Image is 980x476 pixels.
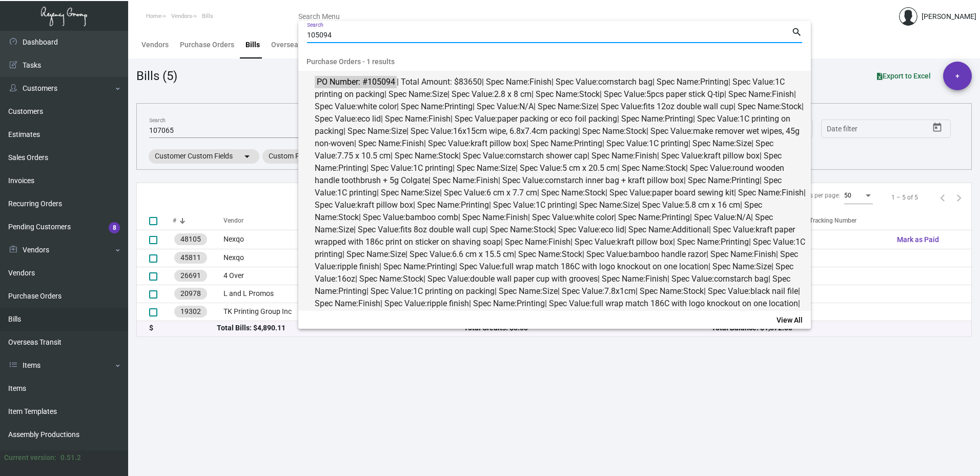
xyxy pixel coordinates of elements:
span: fits 12oz double wall cup [643,102,733,111]
span: bamboo handle razor [629,249,706,259]
span: eco lid [357,114,381,124]
span: Finish [529,77,552,87]
span: ripple finish [427,299,469,308]
span: 6 cm x 7.7 cm [486,188,537,197]
span: Size [338,225,354,234]
span: 5 cm x 20.5 cm [562,163,618,173]
span: Size [432,89,447,99]
span: Printing [662,212,690,222]
span: black nail file [750,286,798,296]
span: white color [575,212,614,222]
span: kraft pillow box [471,138,526,148]
span: Printing [574,138,602,148]
span: Finish [782,188,804,197]
span: cornstarch bag [714,274,768,284]
span: ripple finish [337,262,379,271]
span: Size [756,262,771,271]
span: full wrap match 186C with logo knockout on one location [502,262,708,271]
span: full wrap match 186C with logo knockout on one location [591,299,798,308]
span: bamboo comb [405,212,458,222]
span: Stock [665,163,686,173]
span: 5.8 cm x 16 cm [685,200,740,210]
span: Size [623,200,638,210]
span: fits 8oz double wall cup [400,225,486,234]
span: Stock [438,151,459,161]
span: kraft pillow box [357,200,413,210]
span: Printing [338,286,366,296]
span: Stock [534,225,554,234]
span: 7.8x1cm [604,286,636,296]
span: Stock [781,102,802,111]
span: 5pcs paper stick Q-tip [646,89,724,99]
span: Size [424,188,440,197]
span: kraft pillow box [617,237,673,247]
span: Purchase Orders - 1 results [298,52,811,71]
span: Finish [645,274,667,284]
span: Stock [579,89,600,99]
span: Stock [338,212,359,222]
span: Finish [476,175,498,185]
span: 1C printing [413,163,453,173]
span: cornstarch shower cap [505,151,587,161]
span: 2.8 x 8 cm [494,89,532,99]
span: Printing [731,175,760,185]
span: 6.6 cm x 15.5 cm [452,249,514,259]
span: Printing [721,237,749,247]
span: Size [736,138,751,148]
span: 1C printing [649,138,688,148]
span: Printing [427,262,455,271]
span: Finish [754,249,776,259]
span: Printing [517,299,545,308]
span: Size [542,286,558,296]
span: cornstarch bag [598,77,652,87]
div: Current version: [4,452,56,463]
mark: PO Number: #105094 [315,75,396,88]
span: Size [391,126,406,136]
span: Finish [548,237,570,247]
span: | Total Amount: $83650 | Spec Name: | Spec Value: | Spec Name: | Spec Value: | Spec Name: | Spec ... [315,76,806,408]
span: Printing [461,200,489,210]
div: 0.51.2 [60,452,81,463]
span: Size [390,249,405,259]
span: N/A [519,102,534,111]
span: 16x15cm wipe, 6.8x7.4cm packing [453,126,578,136]
span: Stock [562,249,582,259]
span: cornstarch inner bag + kraft pillow box [545,175,684,185]
span: kraft pillow box [704,151,760,161]
span: N/A [737,212,751,222]
span: paper board sewing kit [652,188,734,197]
span: Finish [772,89,794,99]
span: Size [581,102,597,111]
span: Stock [403,274,423,284]
span: View All [777,316,803,324]
span: Stock [585,188,605,197]
span: 1C printing [536,200,575,210]
span: 1C printing on packing [413,286,495,296]
span: double wall paper cup with grooves [470,274,598,284]
span: Printing [338,163,366,173]
span: eco lid [601,225,624,234]
span: 7.75 x 10.5 cm [337,151,391,161]
span: 1C printing [337,188,377,197]
span: Printing [665,114,693,124]
span: Stock [626,126,646,136]
span: white color [357,102,397,111]
span: Finish [358,299,380,308]
span: Finish [402,138,424,148]
span: Printing [700,77,728,87]
span: Finish [506,212,528,222]
mat-icon: search [791,26,802,38]
span: 16oz [337,274,355,284]
span: Finish [635,151,657,161]
span: Finish [428,114,451,124]
span: Additional [672,225,709,234]
span: Size [500,163,516,173]
span: paper packing or eco foil packing [497,114,617,124]
span: Printing [444,102,473,111]
span: Stock [683,286,704,296]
